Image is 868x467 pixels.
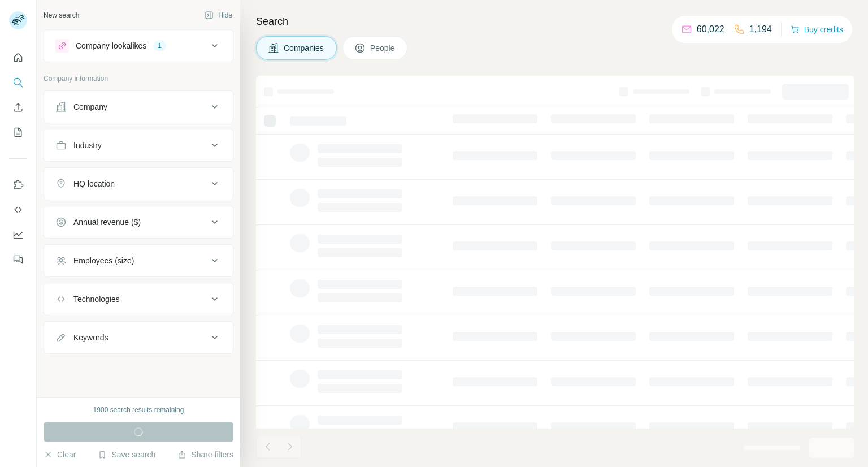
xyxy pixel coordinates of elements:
button: Annual revenue ($) [44,209,233,236]
button: Technologies [44,286,233,313]
button: Hide [197,7,240,24]
div: New search [44,10,79,20]
div: Industry [73,140,102,151]
div: Employees (size) [73,255,134,266]
p: 60,022 [697,23,724,36]
button: HQ location [44,170,233,197]
button: Use Surfe on LinkedIn [9,175,27,195]
button: Enrich CSV [9,97,27,118]
button: Use Surfe API [9,200,27,220]
button: Company lookalikes1 [44,32,233,59]
button: Clear [44,449,76,460]
span: People [370,42,396,54]
button: Keywords [44,324,233,351]
button: Search [9,72,27,93]
button: My lists [9,122,27,142]
button: Employees (size) [44,247,233,274]
div: 1900 search results remaining [93,405,184,415]
button: Share filters [177,449,233,460]
button: Quick start [9,47,27,68]
button: Industry [44,132,233,159]
div: Technologies [73,293,120,305]
div: Company lookalikes [76,40,146,51]
button: Save search [98,449,155,460]
button: Buy credits [791,21,843,37]
div: 1 [153,41,166,51]
div: Annual revenue ($) [73,217,141,228]
button: Dashboard [9,224,27,245]
div: Company [73,101,107,113]
button: Feedback [9,249,27,270]
div: Keywords [73,332,108,343]
p: 1,194 [749,23,772,36]
span: Companies [284,42,325,54]
h4: Search [256,14,854,29]
p: Company information [44,73,233,84]
button: Company [44,93,233,120]
div: HQ location [73,178,115,189]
